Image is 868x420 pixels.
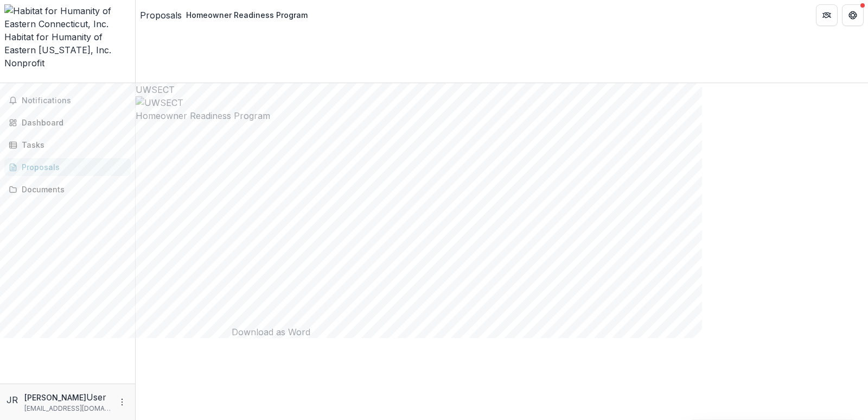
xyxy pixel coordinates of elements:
[4,4,131,30] img: Habitat for Humanity of Eastern Connecticut, Inc.
[22,96,126,105] span: Notifications
[136,96,868,109] img: UWSECT
[4,114,131,131] a: Dashboard
[4,180,131,198] a: Documents
[24,404,111,413] p: [EMAIL_ADDRESS][DOMAIN_NAME]
[4,158,131,176] a: Proposals
[7,393,20,406] div: Jacqueline Richter
[136,83,868,96] div: UWSECT
[4,30,131,57] div: Habitat for Humanity of Eastern [US_STATE], Inc.
[22,117,122,128] div: Dashboard
[4,92,131,109] button: Notifications
[842,4,864,26] button: Get Help
[22,184,122,195] div: Documents
[24,392,86,403] p: [PERSON_NAME]
[816,4,838,26] button: Partners
[136,109,868,122] h2: Homeowner Readiness Program
[22,161,122,173] div: Proposals
[4,58,44,68] span: Nonprofit
[140,7,312,23] nav: breadcrumb
[4,136,131,154] a: Tasks
[186,9,308,21] div: Homeowner Readiness Program
[140,9,182,22] a: Proposals
[86,391,106,404] p: User
[22,139,122,151] div: Tasks
[116,396,129,409] button: More
[232,325,310,338] div: Download as Word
